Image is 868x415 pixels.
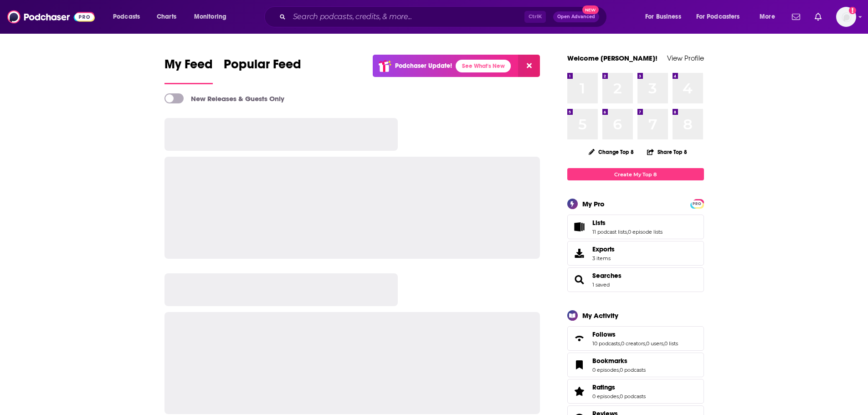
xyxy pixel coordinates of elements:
img: Podchaser - Follow, Share and Rate Podcasts [7,8,95,26]
a: Show notifications dropdown [811,9,825,25]
button: Change Top 8 [583,146,640,158]
span: Logged in as rarjune [836,7,856,27]
span: , [619,367,620,373]
span: My Feed [164,56,213,77]
a: New Releases & Guests Only [164,93,284,103]
span: , [619,393,620,400]
span: Exports [592,245,615,253]
a: 0 creators [621,340,645,347]
button: open menu [639,10,693,24]
span: 3 items [592,255,615,261]
img: User Profile [836,7,856,27]
span: Lists [592,219,606,227]
a: Ratings [570,385,589,398]
div: Search podcasts, credits, & more... [273,6,616,27]
button: Show profile menu [836,7,856,27]
a: See What's New [456,60,511,72]
a: Charts [151,10,182,24]
button: open menu [107,10,152,24]
a: Searches [592,272,621,280]
a: 0 podcasts [620,393,646,400]
span: Popular Feed [224,56,301,77]
a: 11 podcast lists [592,229,627,235]
span: Open Advanced [557,15,595,19]
a: Bookmarks [592,357,646,365]
span: For Business [645,10,681,23]
a: View Profile [667,54,704,62]
span: Lists [567,215,704,239]
span: Bookmarks [567,353,704,377]
a: Lists [592,219,663,227]
input: Search podcasts, credits, & more... [289,10,524,24]
span: More [760,10,775,23]
a: 0 episode lists [628,229,663,235]
a: 0 episodes [592,393,619,400]
span: , [627,229,628,235]
button: open menu [753,10,786,24]
a: 0 users [646,340,663,347]
a: Show notifications dropdown [788,9,804,25]
a: Exports [567,241,704,266]
a: 10 podcasts [592,340,620,347]
a: 1 saved [592,282,610,288]
span: New [582,5,599,14]
span: Bookmarks [592,357,627,365]
a: Create My Top 8 [567,168,704,180]
span: Ctrl K [524,11,546,23]
div: My Activity [582,311,618,320]
a: My Feed [164,56,213,84]
a: Ratings [592,383,646,391]
a: Bookmarks [570,359,589,371]
span: , [620,340,621,347]
a: Follows [592,330,678,338]
a: PRO [692,200,703,207]
span: Monitoring [194,10,226,23]
span: Searches [567,267,704,292]
span: Follows [567,326,704,351]
a: 0 episodes [592,367,619,373]
a: Popular Feed [224,56,301,84]
span: Exports [570,247,589,260]
div: My Pro [582,200,605,208]
button: Share Top 8 [647,143,688,161]
span: , [663,340,664,347]
button: open menu [188,10,238,24]
a: Follows [570,332,589,345]
span: PRO [692,200,703,207]
button: open menu [690,10,753,24]
a: Searches [570,273,589,286]
span: Podcasts [113,10,140,23]
a: 0 lists [664,340,678,347]
span: , [645,340,646,347]
span: Charts [157,10,176,23]
svg: Add a profile image [849,7,856,14]
span: Ratings [592,383,615,391]
button: Open AdvancedNew [553,11,599,22]
span: Follows [592,330,616,338]
span: For Podcasters [696,10,740,23]
a: Welcome [PERSON_NAME]! [567,54,657,62]
span: Ratings [567,379,704,404]
a: Lists [570,220,589,233]
a: 0 podcasts [620,367,646,373]
p: Podchaser Update! [395,62,452,70]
